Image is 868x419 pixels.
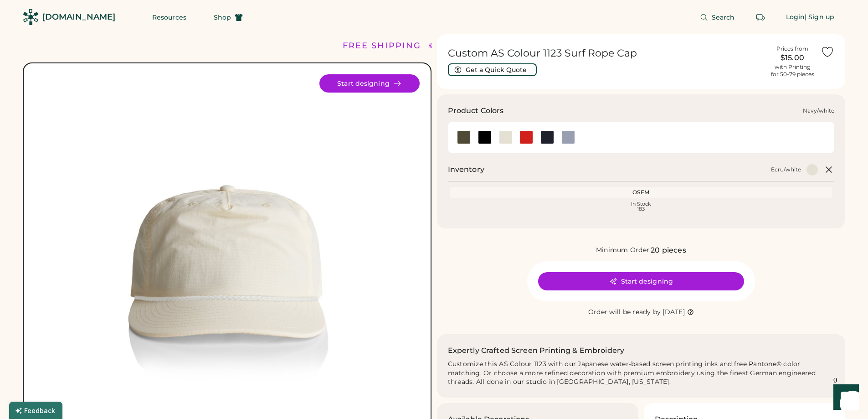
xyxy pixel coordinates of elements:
[448,164,484,175] h2: Inventory
[343,40,421,52] div: FREE SHIPPING
[771,166,801,173] div: Ecru/white
[771,63,814,78] div: with Printing for 50-79 pieces
[448,63,537,76] button: Get a Quick Quote
[23,9,39,25] img: Rendered Logo - Screens
[42,11,115,23] div: [DOMAIN_NAME]
[712,14,735,21] span: Search
[448,360,835,387] div: Customize this AS Colour 1123 with our Japanese water-based screen printing inks and free Pantone...
[663,308,685,317] div: [DATE]
[805,13,834,22] div: | Sign up
[596,246,651,255] div: Minimum Order:
[538,272,744,290] button: Start designing
[319,74,420,93] button: Start designing
[448,47,765,60] h1: Custom AS Colour 1123 Surf Rope Cap
[689,8,746,26] button: Search
[452,202,831,212] div: In Stock 183
[448,345,625,356] h2: Expertly Crafted Screen Printing & Embroidery
[588,308,661,317] div: Order will be ready by
[448,105,504,116] h3: Product Colors
[214,14,231,21] span: Shop
[770,52,815,63] div: $15.00
[776,45,808,52] div: Prices from
[651,245,686,256] div: 20 pieces
[825,378,864,417] iframe: Front Chat
[141,8,197,26] button: Resources
[803,107,834,114] div: Navy/white
[786,13,805,22] div: Login
[203,8,254,26] button: Shop
[751,8,770,26] button: Retrieve an order
[452,189,831,196] div: OSFM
